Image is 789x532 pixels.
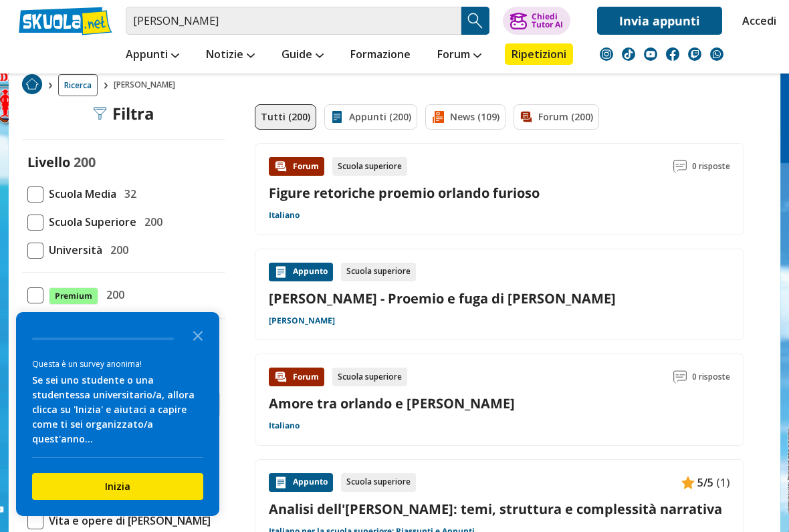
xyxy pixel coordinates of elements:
a: Appunti [122,43,183,68]
img: instagram [600,47,613,61]
div: Survey [16,312,219,516]
span: 0 risposte [692,157,730,176]
span: Scuola Superiore [43,213,136,231]
span: 200 [101,286,124,303]
span: 32 [119,185,136,203]
img: Appunti contenuto [681,476,695,489]
div: Forum [269,157,324,176]
img: Filtra filtri mobile [94,107,107,120]
img: youtube [644,47,657,61]
a: Ricerca [58,74,98,96]
img: Forum filtro contenuto [520,110,533,124]
span: Università [43,241,102,259]
span: Scuola Media [43,185,116,203]
span: 200 [105,241,128,259]
div: Filtra [94,104,154,123]
span: 0 risposte [692,368,730,386]
div: Scuola superiore [341,263,416,281]
div: Chiedi Tutor AI [532,13,563,29]
div: Scuola superiore [332,368,407,386]
a: Tutti (200) [255,104,316,130]
img: facebook [666,47,679,61]
a: Italiano [269,420,300,431]
div: Scuola superiore [332,157,407,176]
img: Forum contenuto [274,370,288,384]
img: Appunti contenuto [274,265,288,279]
a: Italiano [269,210,300,221]
span: Vita e opere di [PERSON_NAME] [43,512,211,529]
div: Se sei uno studente o una studentessa universitario/a, allora clicca su 'Inizia' e aiutaci a capi... [32,373,203,446]
span: [PERSON_NAME] [114,74,181,96]
div: Appunto [269,263,333,281]
a: Invia appunti [597,7,722,35]
a: Forum (200) [514,104,599,130]
a: [PERSON_NAME] [269,315,335,326]
span: 200 [139,213,162,231]
a: Figure retoriche proemio orlando furioso [269,184,540,202]
label: Livello [27,153,70,171]
img: Appunti contenuto [274,476,288,489]
div: Scuola superiore [341,473,416,492]
img: Commenti lettura [673,160,687,173]
div: Appunto [269,473,333,492]
a: Formazione [347,43,414,68]
a: Amore tra orlando e [PERSON_NAME] [269,394,515,412]
span: 200 [74,153,96,171]
a: Notizie [203,43,258,68]
div: Questa è un survey anonima! [32,358,203,370]
button: ChiediTutor AI [503,7,570,35]
img: News filtro contenuto [431,110,445,124]
span: Premium [49,287,98,305]
a: Ripetizioni [505,43,573,65]
img: Cerca appunti, riassunti o versioni [465,11,485,31]
img: Commenti lettura [673,370,687,384]
img: tiktok [622,47,635,61]
span: (1) [716,474,730,491]
a: Accedi [742,7,770,35]
span: 5/5 [697,474,713,491]
a: News (109) [425,104,505,130]
a: Home [22,74,42,96]
button: Inizia [32,473,203,500]
input: Cerca appunti, riassunti o versioni [126,7,461,35]
img: WhatsApp [710,47,723,61]
button: Search Button [461,7,489,35]
a: Forum [434,43,485,68]
img: Forum contenuto [274,160,288,173]
button: Close the survey [185,321,211,348]
img: Appunti filtro contenuto [330,110,344,124]
img: twitch [688,47,701,61]
img: Home [22,74,42,94]
a: Guide [278,43,327,68]
a: Analisi dell'[PERSON_NAME]: temi, struttura e complessità narrativa [269,500,730,518]
div: Forum [269,368,324,386]
a: Appunti (200) [324,104,417,130]
a: [PERSON_NAME] - Proemio e fuga di [PERSON_NAME] [269,289,730,307]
